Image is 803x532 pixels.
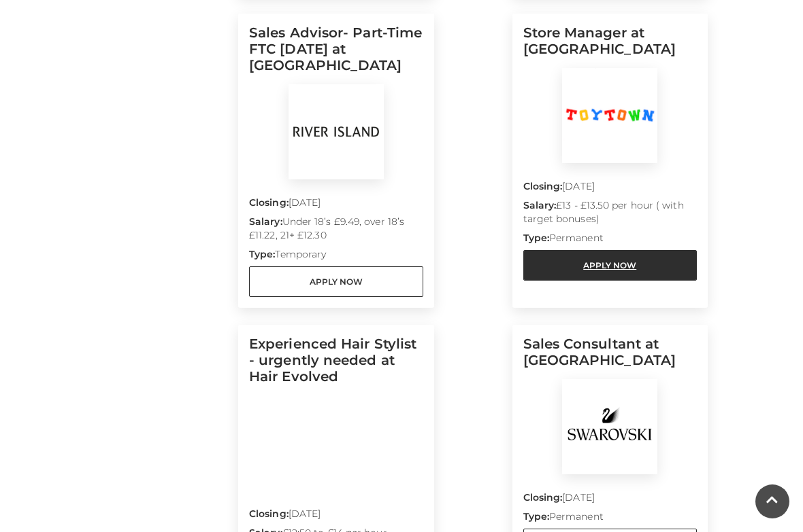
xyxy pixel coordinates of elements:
[523,491,563,503] strong: Closing:
[249,247,423,266] p: Temporary
[249,248,275,260] strong: Type:
[523,199,557,211] strong: Salary:
[249,196,423,215] p: [DATE]
[249,24,423,84] h5: Sales Advisor- Part-Time FTC [DATE] at [GEOGRAPHIC_DATA]
[249,196,289,209] strong: Closing:
[562,379,657,474] img: Swarovski
[523,231,698,250] p: Permanent
[289,84,384,179] img: River Island
[523,510,698,529] p: Permanent
[249,266,423,297] a: Apply Now
[249,215,282,228] strong: Salary:
[562,68,657,163] img: Toy Town
[523,180,563,192] strong: Closing:
[523,232,549,244] strong: Type:
[523,491,698,510] p: [DATE]
[249,215,423,247] p: Under 18’s £9.49, over 18’s £11.22, 21+ £12.30
[523,198,698,231] p: £13 - £13.50 per hour ( with target bonuses)
[249,336,423,395] h5: Experienced Hair Stylist - urgently needed at Hair Evolved
[249,507,423,526] p: [DATE]
[523,24,698,68] h5: Store Manager at [GEOGRAPHIC_DATA]
[523,250,698,281] a: Apply Now
[249,508,289,520] strong: Closing:
[523,179,698,198] p: [DATE]
[523,510,549,522] strong: Type:
[523,336,698,379] h5: Sales Consultant at [GEOGRAPHIC_DATA]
